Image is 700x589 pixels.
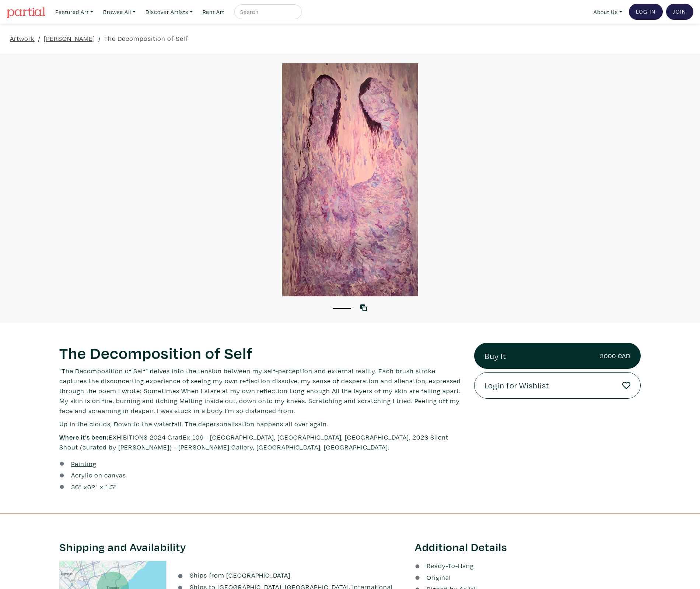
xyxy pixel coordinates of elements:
[52,4,97,20] a: Featured Art
[415,561,641,571] li: Ready-To-Hang
[10,33,35,43] a: Artwork
[600,351,630,361] small: 3000 CAD
[71,482,117,492] div: " x " x 1.5"
[104,33,188,43] a: The Decomposition of Self
[71,459,97,468] u: Painting
[474,343,641,369] a: Buy It3000 CAD
[59,366,463,416] p: “The Decomposition of Self” delves into the tension between my self-perception and external reali...
[474,372,641,399] a: Login for Wishlist
[178,570,403,580] li: Ships from [GEOGRAPHIC_DATA]
[98,33,101,43] span: /
[59,432,463,452] p: EXHIBITIONS 2024 GradEx 109 - [GEOGRAPHIC_DATA], [GEOGRAPHIC_DATA], [GEOGRAPHIC_DATA]. 2023 Silen...
[87,483,95,491] span: 62
[590,4,626,20] a: About Us
[71,483,79,491] span: 36
[38,33,41,43] span: /
[59,540,404,554] h3: Shipping and Availability
[71,459,97,469] a: Painting
[71,470,126,480] a: Acrylic on canvas
[142,4,196,20] a: Discover Artists
[100,4,139,20] a: Browse All
[59,343,463,363] h1: The Decomposition of Self
[239,7,295,17] input: Search
[199,4,228,20] a: Rent Art
[44,33,95,43] a: [PERSON_NAME]
[415,572,641,582] li: Original
[484,379,549,392] span: Login for Wishlist
[666,4,693,20] a: Join
[59,433,109,441] span: Where it's been:
[415,540,641,554] h3: Additional Details
[59,419,463,429] p: Up in the clouds, Down to the waterfall. The depersonalisation happens all over again.
[629,4,663,20] a: Log In
[333,308,351,309] button: 1 of 1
